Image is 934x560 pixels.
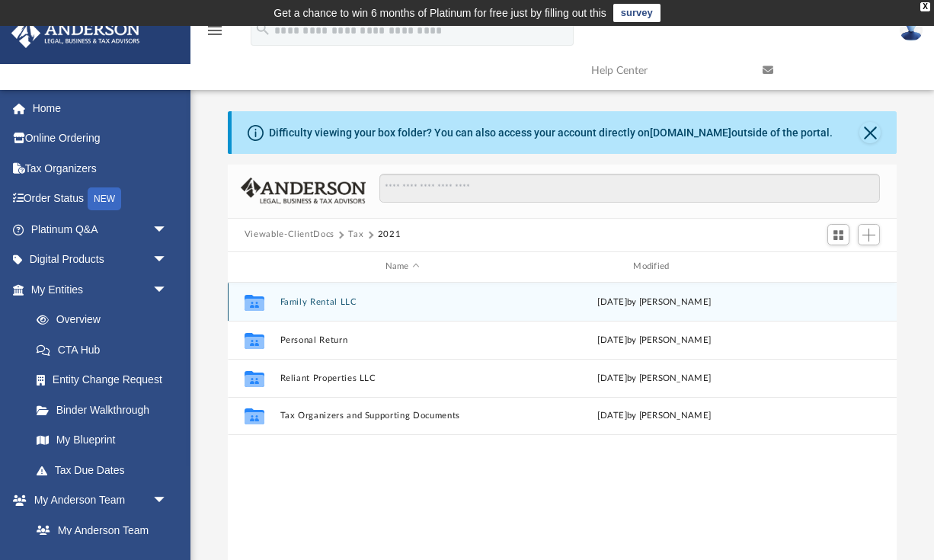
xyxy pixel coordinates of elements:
div: id [783,260,890,274]
div: [DATE] by [PERSON_NAME] [532,371,777,385]
img: Anderson Advisors Platinum Portal [7,18,145,48]
img: User Pic [900,19,923,41]
a: survey [613,4,661,22]
span: arrow_drop_down [152,245,183,276]
a: menu [206,29,224,40]
a: Online Ordering [11,123,190,154]
a: My Anderson Team [21,515,175,546]
button: Add [858,224,881,245]
a: Digital Productsarrow_drop_down [11,245,190,275]
a: CTA Hub [21,334,190,365]
button: Close [859,122,881,143]
a: My Entitiesarrow_drop_down [11,274,190,305]
a: Entity Change Request [21,365,190,395]
button: Switch to Grid View [827,224,850,245]
a: Overview [21,305,190,335]
a: Help Center [580,40,751,101]
button: Personal Return [280,334,525,344]
button: Tax Organizers and Supporting Documents [280,411,525,421]
span: arrow_drop_down [152,485,183,517]
a: My Blueprint [21,425,183,456]
button: Family Rental LLC [280,296,525,306]
div: id [235,260,273,274]
a: Platinum Q&Aarrow_drop_down [11,214,190,245]
button: 2021 [378,228,401,242]
span: arrow_drop_down [152,214,183,245]
a: [DOMAIN_NAME] [650,126,731,139]
div: [DATE] by [PERSON_NAME] [532,333,777,347]
a: Binder Walkthrough [21,395,190,425]
div: Difficulty viewing your box folder? You can also access your account directly on outside of the p... [269,125,833,141]
div: [DATE] by [PERSON_NAME] [532,295,777,309]
div: Get a chance to win 6 months of Platinum for free just by filling out this [273,4,606,22]
div: Modified [531,260,776,274]
div: NEW [88,187,121,210]
div: Name [279,260,524,274]
div: close [920,2,930,11]
a: Home [11,93,190,123]
a: My Anderson Teamarrow_drop_down [11,485,183,516]
i: menu [206,21,224,40]
div: [DATE] by [PERSON_NAME] [532,409,777,423]
a: Order StatusNEW [11,184,190,215]
a: Tax Organizers [11,153,190,184]
span: arrow_drop_down [152,274,183,306]
button: Reliant Properties LLC [280,373,525,382]
a: Tax Due Dates [21,455,190,485]
button: Viewable-ClientDocs [245,228,334,242]
button: Tax [348,228,363,242]
input: Search files and folders [379,174,881,203]
i: search [254,21,271,37]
